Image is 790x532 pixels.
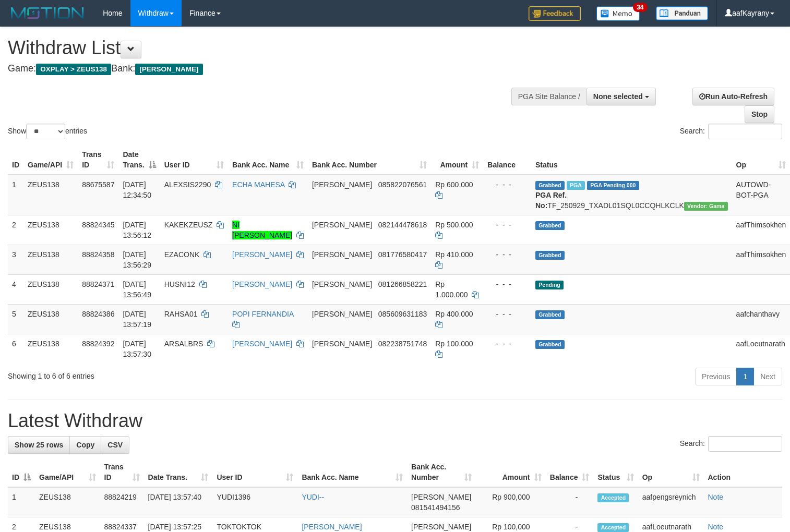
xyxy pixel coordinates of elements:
a: NI [PERSON_NAME] [232,221,292,239]
td: 4 [8,274,23,304]
th: Amount: activate to sort column ascending [476,457,546,487]
span: Rp 400.000 [435,310,473,318]
th: Trans ID: activate to sort column ascending [78,145,118,175]
span: [DATE] 13:56:29 [123,250,151,269]
div: - - - [487,338,527,349]
div: - - - [487,279,527,289]
span: Vendor URL: https://trx31.1velocity.biz [684,202,728,211]
a: [PERSON_NAME] [232,280,292,288]
span: Copy 085609631183 to clipboard [378,310,427,318]
td: YUDI1396 [212,487,297,517]
input: Search: [708,124,782,139]
th: User ID: activate to sort column ascending [160,145,228,175]
span: Grabbed [535,340,565,349]
span: [PERSON_NAME] [312,340,372,348]
span: [DATE] 12:34:50 [123,180,151,199]
span: Rp 410.000 [435,250,473,259]
span: KAKEKZEUSZ [164,221,213,229]
span: Grabbed [535,181,565,190]
a: [PERSON_NAME] [302,523,362,531]
a: ECHA MAHESA [232,180,284,189]
th: Action [704,457,783,487]
a: Run Auto-Refresh [692,88,774,105]
span: 88824371 [82,280,114,288]
label: Search: [680,124,782,139]
th: Bank Acc. Number: activate to sort column ascending [308,145,431,175]
span: [PERSON_NAME] [135,64,202,75]
span: CSV [107,441,123,449]
th: Bank Acc. Name: activate to sort column ascending [228,145,308,175]
button: None selected [586,88,656,105]
td: ZEUS138 [23,334,78,364]
td: ZEUS138 [23,245,78,274]
a: Copy [69,436,101,454]
span: Rp 1.000.000 [435,280,468,299]
span: Copy 081266858221 to clipboard [378,280,427,288]
a: Show 25 rows [8,436,70,454]
td: ZEUS138 [23,304,78,334]
span: Accepted [597,493,629,502]
div: PGA Site Balance / [511,88,586,105]
td: 1 [8,487,35,517]
th: User ID: activate to sort column ascending [212,457,297,487]
span: Copy 082238751748 to clipboard [378,340,427,348]
span: Show 25 rows [15,441,63,449]
span: Copy [76,441,94,449]
a: Next [753,368,782,385]
span: Rp 100.000 [435,340,473,348]
span: Copy 081776580417 to clipboard [378,250,427,259]
span: [DATE] 13:56:49 [123,280,151,299]
td: - [546,487,594,517]
img: MOTION_logo.png [8,5,87,21]
span: Rp 500.000 [435,221,473,229]
div: - - - [487,220,527,230]
div: - - - [487,309,527,319]
span: [PERSON_NAME] [312,180,372,189]
a: [PERSON_NAME] [232,340,292,348]
span: 88824345 [82,221,114,229]
th: Op: activate to sort column ascending [638,457,704,487]
div: - - - [487,249,527,260]
label: Search: [680,436,782,452]
td: ZEUS138 [23,215,78,245]
th: Game/API: activate to sort column ascending [35,457,100,487]
a: Previous [695,368,737,385]
a: Stop [745,105,774,123]
span: 88824386 [82,310,114,318]
th: Game/API: activate to sort column ascending [23,145,78,175]
td: aafpengsreynich [638,487,704,517]
td: [DATE] 13:57:40 [144,487,213,517]
td: ZEUS138 [23,274,78,304]
input: Search: [708,436,782,452]
td: ZEUS138 [35,487,100,517]
span: EZACONK [164,250,200,259]
a: Note [708,493,724,501]
h4: Game: Bank: [8,64,516,74]
td: 1 [8,175,23,215]
th: Bank Acc. Number: activate to sort column ascending [407,457,476,487]
th: ID: activate to sort column descending [8,457,35,487]
th: Date Trans.: activate to sort column ascending [144,457,213,487]
th: Amount: activate to sort column ascending [431,145,483,175]
th: Status [531,145,732,175]
td: 88824219 [100,487,144,517]
th: Date Trans.: activate to sort column descending [118,145,160,175]
th: ID [8,145,23,175]
span: Copy 081541494156 to clipboard [411,503,460,512]
td: Rp 900,000 [476,487,546,517]
span: Accepted [597,523,629,532]
span: ALEXSIS2290 [164,180,211,189]
th: Status: activate to sort column ascending [593,457,638,487]
span: OXPLAY > ZEUS138 [36,64,111,75]
span: None selected [593,92,643,101]
a: YUDI-- [302,493,324,501]
th: Trans ID: activate to sort column ascending [100,457,144,487]
span: [PERSON_NAME] [312,310,372,318]
span: [PERSON_NAME] [312,221,372,229]
td: TF_250929_TXADL01SQL0CCQHLKCLK [531,175,732,215]
td: ZEUS138 [23,175,78,215]
span: [PERSON_NAME] [411,523,471,531]
select: Showentries [26,124,65,139]
a: CSV [101,436,129,454]
div: - - - [487,179,527,190]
